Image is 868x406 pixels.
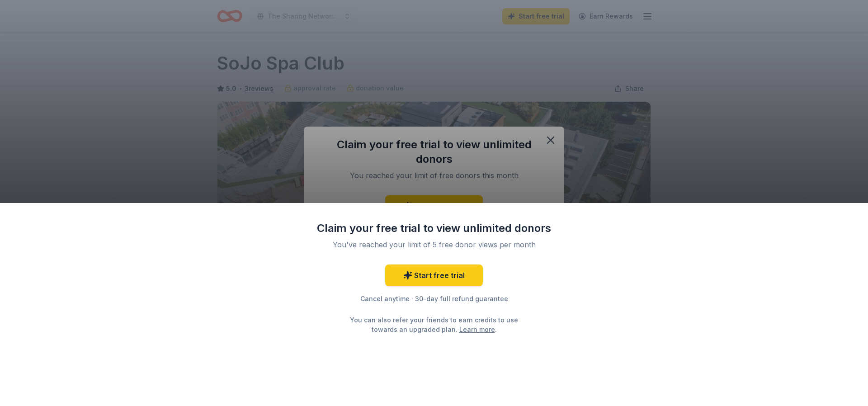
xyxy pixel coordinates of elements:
[385,264,483,286] a: Start free trial
[316,293,552,304] div: Cancel anytime · 30-day full refund guarantee
[342,315,526,334] div: You can also refer your friends to earn credits to use towards an upgraded plan. .
[327,239,541,250] div: You've reached your limit of 5 free donor views per month
[459,325,495,334] a: Learn more
[316,221,552,236] div: Claim your free trial to view unlimited donors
